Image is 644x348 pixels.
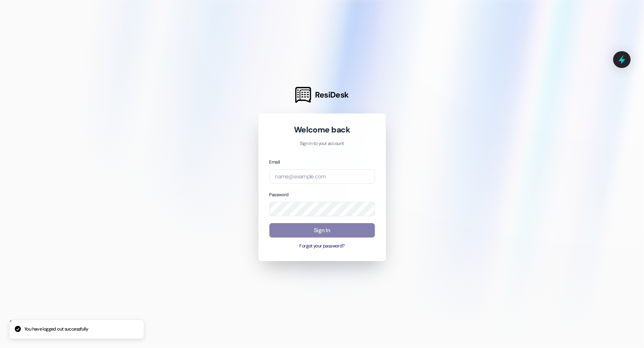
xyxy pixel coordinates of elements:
[269,243,375,250] button: Forgot your password?
[269,159,280,165] label: Email
[269,124,375,135] h1: Welcome back
[7,317,14,325] button: Close toast
[269,169,375,184] input: name@example.com
[269,192,289,198] label: Password
[24,326,88,333] p: You have logged out successfully
[315,90,349,100] span: ResiDesk
[295,87,311,103] img: ResiDesk Logo
[269,140,375,147] p: Sign in to your account
[269,223,375,238] button: Sign In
